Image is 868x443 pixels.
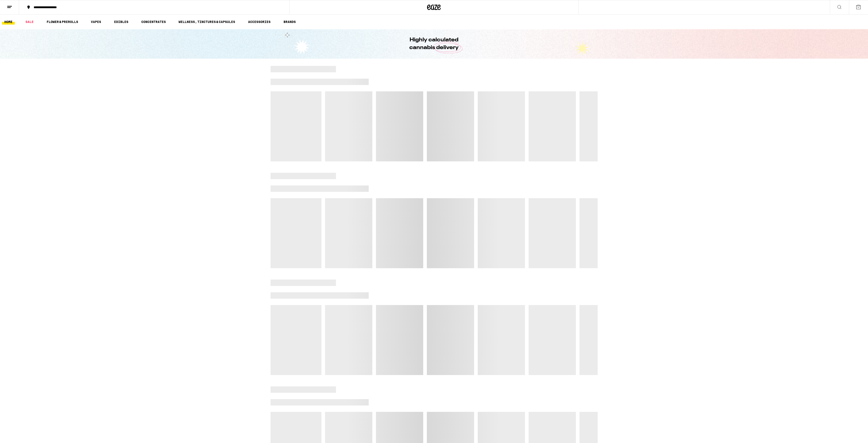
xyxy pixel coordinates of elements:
a: BRANDS [281,19,298,25]
a: ACCESSORIES [246,19,273,25]
a: WELLNESS, TINCTURES & CAPSULES [176,19,237,25]
a: CONCENTRATES [139,19,168,25]
h1: Highly calculated cannabis delivery [397,36,472,52]
a: EDIBLES [112,19,131,25]
a: FLOWER & PREROLLS [44,19,80,25]
a: HOME [2,19,15,25]
a: SALE [23,19,36,25]
a: VAPES [89,19,103,25]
